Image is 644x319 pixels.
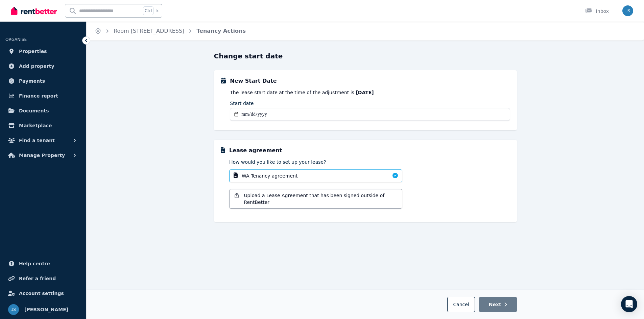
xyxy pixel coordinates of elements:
[244,192,398,206] span: Upload a Lease Agreement that has been signed outside of RentBetter
[621,296,637,312] div: Open Intercom Messenger
[229,147,282,155] h5: Lease agreement
[356,90,374,95] b: [DATE]
[196,28,246,34] a: Tenancy Actions
[5,149,81,162] button: Manage Property
[114,28,184,34] a: Room [STREET_ADDRESS]
[24,305,68,314] span: [PERSON_NAME]
[489,301,501,308] span: Next
[156,8,159,14] span: k
[143,6,153,15] span: Ctrl
[19,77,45,85] span: Payments
[87,22,254,41] nav: Breadcrumb
[5,134,81,147] button: Find a tenant
[5,74,81,88] a: Payments
[5,37,27,42] span: ORGANISE
[19,289,64,297] span: Account settings
[230,77,277,85] h5: New Start Date
[19,260,50,268] span: Help centre
[5,257,81,270] a: Help centre
[5,272,81,285] a: Refer a friend
[5,59,81,73] a: Add property
[19,151,65,159] span: Manage Property
[230,89,510,96] p: The lease start date at the time of the adjustment is
[19,274,56,283] span: Refer a friend
[19,136,55,144] span: Find a tenant
[585,8,609,15] div: Inbox
[19,107,49,115] span: Documents
[242,172,297,179] span: WA Tenancy agreement
[5,104,81,117] a: Documents
[19,62,54,70] span: Add property
[453,302,469,307] span: Cancel
[230,100,254,107] label: Start date
[19,92,58,100] span: Finance report
[8,304,19,315] img: Jethro Stokes
[19,122,52,130] span: Marketplace
[5,45,81,58] a: Properties
[479,297,517,312] button: Next
[19,47,47,55] span: Properties
[447,297,475,312] button: Cancel
[11,6,57,16] img: RentBetter
[5,287,81,300] a: Account settings
[5,119,81,132] a: Marketplace
[229,159,510,165] p: How would you like to set up your lease?
[214,51,283,61] h2: Change start date
[5,89,81,103] a: Finance report
[622,5,633,16] img: Jethro Stokes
